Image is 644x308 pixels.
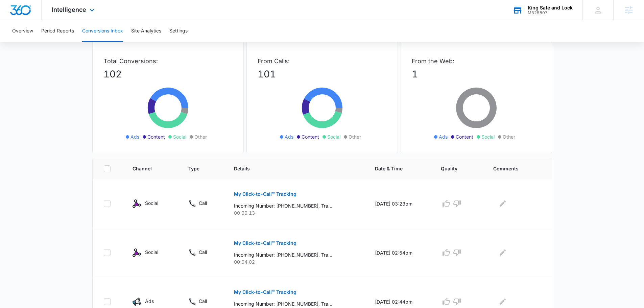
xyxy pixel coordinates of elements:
p: 1 [412,67,541,81]
p: My Click-to-Call™ Tracking [234,241,296,245]
button: Overview [12,20,33,42]
span: Intelligence [52,6,86,13]
span: Other [349,133,361,140]
button: Edit Comments [497,247,508,258]
span: Content [456,133,473,140]
span: Channel [133,165,162,172]
p: From Calls: [258,56,387,66]
p: Social [145,248,158,256]
button: Conversions Inbox [82,20,123,42]
span: Social [173,133,186,140]
span: Content [302,133,319,140]
span: Social [481,133,495,140]
p: Total Conversions: [103,56,233,66]
div: account name [528,5,573,10]
p: Call [199,298,207,305]
td: [DATE] 03:23pm [367,179,433,228]
p: Incoming Number: [PHONE_NUMBER], Tracking Number: [PHONE_NUMBER], Ring To: [PHONE_NUMBER], Caller... [234,251,332,258]
button: Period Reports [41,20,74,42]
p: Incoming Number: [PHONE_NUMBER], Tracking Number: [PHONE_NUMBER], Ring To: [PHONE_NUMBER], Caller... [234,202,332,209]
span: Other [503,133,515,140]
button: My Click-to-Call™ Tracking [234,186,296,202]
p: Call [199,199,207,207]
p: Social [145,199,158,207]
p: 00:00:13 [234,209,359,216]
p: 00:04:02 [234,258,359,265]
button: Edit Comments [497,198,508,209]
span: Social [327,133,340,140]
span: Content [147,133,165,140]
span: Comments [493,165,531,172]
button: Edit Comments [497,296,508,307]
span: Details [234,165,349,172]
p: 101 [258,67,387,81]
div: account id [528,10,573,15]
span: Ads [285,133,293,140]
span: Quality [441,165,467,172]
span: Type [188,165,208,172]
span: Other [194,133,207,140]
p: Call [199,248,207,256]
button: Site Analytics [131,20,161,42]
p: 102 [103,67,233,81]
p: From the Web: [412,56,541,66]
td: [DATE] 02:54pm [367,228,433,277]
button: My Click-to-Call™ Tracking [234,235,296,251]
p: Ads [145,298,154,305]
p: My Click-to-Call™ Tracking [234,192,296,196]
p: My Click-to-Call™ Tracking [234,290,296,294]
span: Ads [130,133,139,140]
span: Ads [439,133,448,140]
span: Date & Time [375,165,415,172]
p: Incoming Number: [PHONE_NUMBER], Tracking Number: [PHONE_NUMBER], Ring To: [PHONE_NUMBER], Caller... [234,300,332,307]
button: My Click-to-Call™ Tracking [234,284,296,300]
button: Settings [169,20,188,42]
